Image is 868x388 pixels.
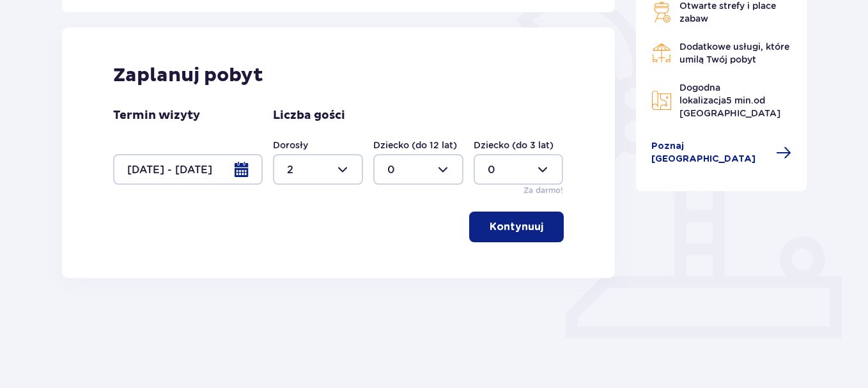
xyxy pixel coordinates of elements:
label: Dorosły [273,139,308,151]
p: Liczba gości [273,108,345,123]
span: 5 min. [726,95,754,105]
p: Za darmo! [523,185,563,196]
span: Dodatkowe usługi, które umilą Twój pobyt [679,42,789,65]
img: Grill Icon [651,2,672,22]
img: Map Icon [651,90,672,111]
span: Otwarte strefy i place zabaw [679,1,776,24]
label: Dziecko (do 3 lat) [474,139,554,151]
button: Kontynuuj [469,212,564,242]
p: Kontynuuj [490,220,543,234]
label: Dziecko (do 12 lat) [373,139,457,151]
span: Dogodna lokalizacja od [GEOGRAPHIC_DATA] [679,82,780,118]
p: Termin wizyty [113,108,200,123]
img: Restaurant Icon [651,43,672,63]
a: Poznaj [GEOGRAPHIC_DATA] [651,140,792,166]
span: Poznaj [GEOGRAPHIC_DATA] [651,140,769,166]
p: Zaplanuj pobyt [113,63,263,88]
